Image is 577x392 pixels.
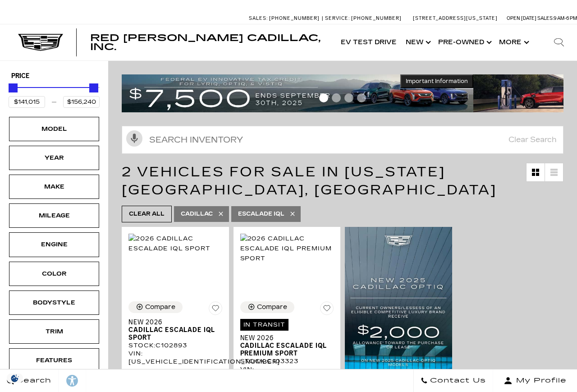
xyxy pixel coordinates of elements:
span: New 2026 [128,318,215,326]
svg: Click to toggle on voice search [126,130,142,147]
a: In TransitNew 2026Cadillac ESCALADE IQL Premium Sport [240,318,334,357]
div: Bodystyle [32,298,77,308]
span: Red [PERSON_NAME] Cadillac, Inc. [90,32,321,52]
div: Model [32,124,77,134]
a: [STREET_ADDRESS][US_STATE] [413,15,498,21]
span: Go to slide 2 [332,93,341,102]
button: More [495,24,532,60]
span: My Profile [513,374,567,387]
span: Sales: [249,15,268,21]
span: Go to slide 1 [319,93,328,102]
span: [PHONE_NUMBER] [351,15,402,21]
img: Cadillac Dark Logo with Cadillac White Text [18,34,63,51]
div: TrimTrim [9,319,99,344]
div: MileageMileage [9,203,99,228]
input: Search Inventory [122,126,563,154]
span: Search [14,374,51,387]
input: Maximum [63,96,100,108]
div: Trim [32,327,77,337]
img: 2026 Cadillac ESCALADE IQL Premium Sport [240,234,334,263]
a: EV Test Drive [336,24,401,60]
span: 2 Vehicles for Sale in [US_STATE][GEOGRAPHIC_DATA], [GEOGRAPHIC_DATA] [122,164,497,198]
a: Contact Us [413,369,493,392]
span: Go to slide 4 [357,93,366,102]
img: vrp-tax-ending-august-version [122,74,473,112]
span: Cadillac ESCALADE IQL Sport [128,326,215,341]
section: Click to Open Cookie Consent Modal [5,374,25,383]
div: MakeMake [9,175,99,199]
span: Sales: [537,15,554,21]
h5: Price [11,72,97,80]
span: Service: [325,15,350,21]
div: Mileage [32,211,77,221]
input: Minimum [9,96,45,108]
div: YearYear [9,146,99,170]
div: BodystyleBodystyle [9,291,99,315]
button: Important Information [400,74,473,88]
button: Save Vehicle [209,301,222,318]
img: Opt-Out Icon [5,374,25,383]
span: Open [DATE] [507,15,536,21]
a: Sales: [PHONE_NUMBER] [249,16,322,21]
span: Important Information [406,78,468,85]
div: VIN: [US_VEHICLE_IDENTIFICATION_NUMBER] [128,350,222,366]
a: Red [PERSON_NAME] Cadillac, Inc. [90,33,327,51]
span: [PHONE_NUMBER] [269,15,320,21]
div: Compare [145,303,175,311]
span: Go to slide 3 [344,93,353,102]
div: VIN: [US_VEHICLE_IDENTIFICATION_NUMBER] [240,365,334,382]
div: Maximum Price [89,83,98,92]
div: Engine [32,240,77,249]
div: Year [32,153,77,163]
button: Compare Vehicle [128,301,183,313]
span: In Transit [240,319,289,331]
div: Stock : C103323 [240,357,334,365]
span: Clear All [129,208,165,220]
span: Escalade IQL [238,208,284,220]
button: Save Vehicle [320,301,334,318]
button: Compare Vehicle [240,301,294,313]
div: Minimum Price [9,83,18,92]
div: Price [9,80,100,108]
div: ColorColor [9,262,99,286]
span: New 2026 [240,334,327,342]
div: Stock : C102893 [128,341,222,350]
a: New 2026Cadillac ESCALADE IQL Sport [128,318,222,341]
span: 9 AM-6 PM [554,15,577,21]
span: Contact Us [428,374,486,387]
div: FeaturesFeatures [9,348,99,373]
div: Compare [257,303,287,311]
a: Service: [PHONE_NUMBER] [322,16,404,21]
a: Pre-Owned [434,24,495,60]
span: Cadillac ESCALADE IQL Premium Sport [240,342,327,357]
div: EngineEngine [9,232,99,257]
img: 2026 Cadillac ESCALADE IQL Sport [128,234,222,254]
a: New [401,24,434,60]
div: Color [32,269,77,279]
span: Cadillac [181,208,213,220]
div: Features [32,355,77,365]
div: ModelModel [9,117,99,141]
div: Make [32,182,77,192]
button: Open user profile menu [493,369,577,392]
